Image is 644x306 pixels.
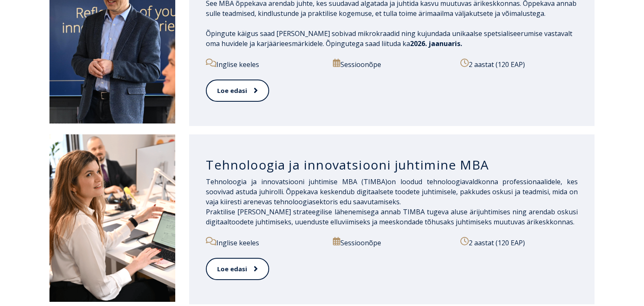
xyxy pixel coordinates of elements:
[206,237,323,248] p: Inglise keeles
[460,237,578,248] p: 2 aastat (120 EAP)
[206,207,578,226] span: Praktilise [PERSON_NAME] strateegilise lähenemisega annab TIMBA tugeva aluse ärijuhtimises ning a...
[206,177,387,186] span: Tehnoloogia ja innovatsiooni juhtimise MBA (TIMBA)
[410,39,462,48] span: 2026. jaanuaris.
[206,59,323,69] p: Inglise keeles
[49,134,175,302] img: DSC_2558
[206,28,578,49] p: Õpingute käigus saad [PERSON_NAME] sobivad mikrokraadid ning kujundada unikaalse spetsialiseerumi...
[333,237,450,248] p: Sessioonõpe
[460,59,578,69] p: 2 aastat (120 EAP)
[206,177,578,206] span: on loodud tehnoloogiavaldkonna professionaalidele, kes soovivad astuda juhirolli. Õppekava kesken...
[206,157,578,173] h3: Tehnoloogia ja innovatsiooni juhtimine MBA
[206,258,269,280] a: Loe edasi
[206,80,269,102] a: Loe edasi
[333,59,450,69] p: Sessioonõpe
